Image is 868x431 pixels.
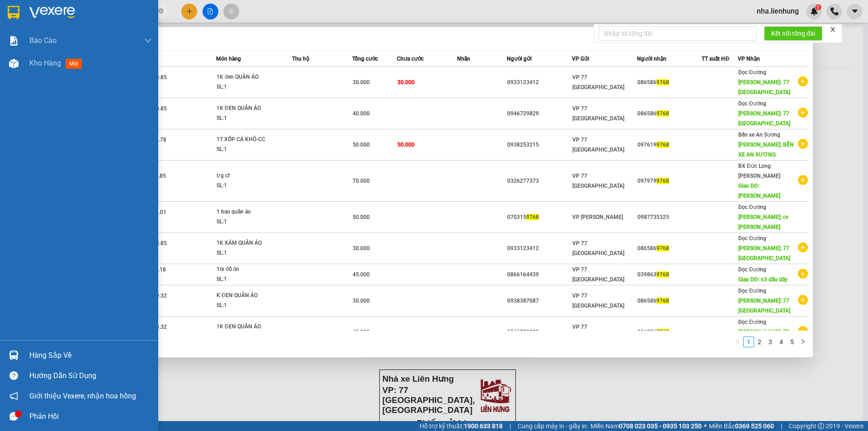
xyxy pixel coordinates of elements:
span: VP [PERSON_NAME] [572,214,623,220]
input: Nhập số tổng đài [599,26,757,41]
span: [PERSON_NAME]: 77 [GEOGRAPHIC_DATA] [738,329,790,345]
div: 086586 [637,109,702,118]
span: Món hàng [216,56,241,62]
div: 0933123412 [507,78,571,87]
span: VP 77 [GEOGRAPHIC_DATA] [572,293,624,309]
div: SL: 1 [217,114,284,123]
span: plus-circle [798,242,808,252]
div: t/g cf [217,171,284,181]
span: Giao DĐ: [PERSON_NAME] [738,183,780,199]
span: BX Đức Long [PERSON_NAME] [738,163,780,179]
span: Dọc Đường [738,69,766,76]
li: Previous Page [732,336,743,347]
span: close [830,26,836,33]
span: mới [66,59,82,69]
span: 40.000 [353,110,370,117]
span: Kho hàng [29,59,61,67]
div: 0326277373 [507,176,571,186]
span: VP Gửi [572,56,589,62]
span: plus-circle [798,175,808,185]
li: 1 [743,336,754,347]
div: SL: 1 [217,181,284,191]
span: Kết nối tổng đài [771,28,815,38]
div: SL: 1 [217,145,284,155]
span: 30.000 [397,79,415,85]
li: 4 [776,336,787,347]
div: 0938387087 [507,296,571,306]
a: 1 [744,337,754,347]
span: message [9,412,18,421]
span: 50.000 [353,142,370,148]
span: plus-circle [798,139,808,149]
div: 086586 [637,78,702,87]
div: K ĐEN QUẦN ÁO [217,291,284,301]
span: Tổng cước [352,56,378,62]
span: plus-circle [798,76,808,86]
a: 2 [755,337,764,347]
li: 2 [754,336,765,347]
span: question-circle [9,371,18,380]
a: 4 [776,337,786,347]
span: notification [9,392,18,400]
div: 097619 [637,140,702,150]
div: 1 bao quần áo [217,207,284,217]
img: solution-icon [9,36,19,46]
span: plus-circle [798,326,808,336]
span: [PERSON_NAME]: 77 [GEOGRAPHIC_DATA] [738,79,790,95]
div: 0933123412 [507,244,571,253]
span: 9768 [656,79,669,85]
div: 097979 [637,176,702,186]
span: 9768 [656,298,669,304]
span: 70.000 [353,178,370,184]
span: close-circle [158,7,164,16]
div: 086586 [637,244,702,253]
span: VP 77 [GEOGRAPHIC_DATA] [572,105,624,122]
span: Dọc Đường [738,319,766,325]
span: [PERSON_NAME]: BẾN XE AN SƯƠNG [738,142,794,158]
div: SL: 1 [217,275,284,284]
span: 30.000 [353,79,370,85]
span: 9768 [656,178,669,184]
li: Next Page [797,336,808,347]
span: plus-circle [798,108,808,118]
span: Giao DĐ: n3 dầu dây [738,276,788,283]
span: VP 77 [GEOGRAPHIC_DATA] [572,137,624,153]
div: 0987735325 [637,213,702,222]
div: 0938253215 [507,140,571,150]
a: 5 [787,337,797,347]
div: Hàng sắp về [29,349,151,362]
div: 086586 [637,327,702,337]
div: 086586 [637,296,702,306]
span: VP 77 [GEOGRAPHIC_DATA] [572,266,624,283]
div: 0946729829 [507,327,571,337]
div: 1tx đồ ăn [217,265,284,275]
div: 1K đen QUẦN ÁO [217,72,284,82]
div: Phản hồi [29,410,151,423]
div: 1T XỐP CÁ KHÔ-CC [217,135,284,145]
div: 070315 [507,213,571,222]
span: 30.000 [353,245,370,251]
div: SL: 1 [217,82,284,92]
li: 5 [787,336,797,347]
span: Báo cáo [29,35,57,46]
img: logo-vxr [8,6,19,19]
button: right [797,336,808,347]
span: 9768 [656,245,669,251]
span: Người nhận [637,56,666,62]
span: Chưa cước [397,56,424,62]
span: 40.000 [353,329,370,335]
img: warehouse-icon [9,350,19,360]
span: VP 77 [GEOGRAPHIC_DATA] [572,324,624,340]
span: Dọc Đường [738,204,766,210]
span: Bến xe An Sương [738,132,780,138]
span: VP 77 [GEOGRAPHIC_DATA] [572,173,624,189]
div: Hướng dẫn sử dụng [29,369,151,383]
div: 0946729829 [507,109,571,118]
span: [PERSON_NAME]: cv [PERSON_NAME] [738,214,788,230]
span: [PERSON_NAME]: 77 [GEOGRAPHIC_DATA] [738,298,790,314]
span: TT xuất HĐ [702,56,729,62]
span: 30.000 [353,298,370,304]
span: 9768 [656,110,669,117]
span: down [144,37,151,44]
span: 9768 [656,271,669,278]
